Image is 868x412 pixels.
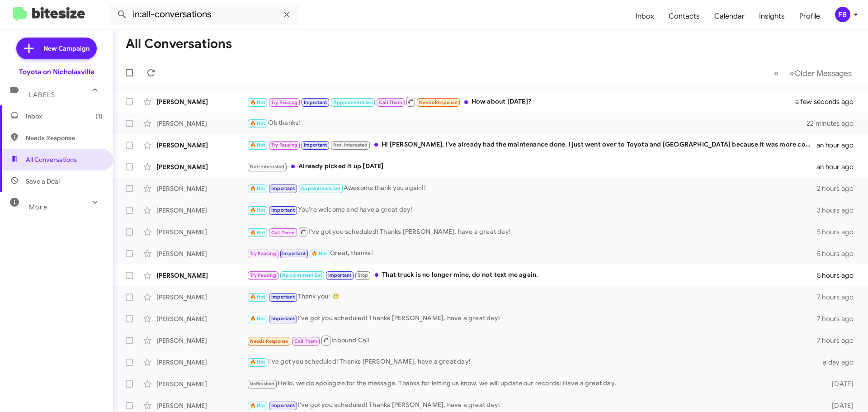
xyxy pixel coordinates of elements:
[707,3,752,29] a: Calendar
[817,249,861,258] div: 5 hours ago
[817,314,861,323] div: 7 hours ago
[247,313,817,324] div: I've got you scheduled! Thanks [PERSON_NAME], have a great day!
[774,67,779,79] span: «
[835,7,850,22] div: FB
[247,379,817,389] div: Hello, we do apologize for the message. Thanks for letting us know, we will update our records! H...
[817,401,861,410] div: [DATE]
[816,162,861,171] div: an hour ago
[271,403,295,408] span: Important
[156,162,247,171] div: [PERSON_NAME]
[247,161,816,172] div: Already picked it up [DATE]
[301,185,340,191] span: Appointment Set
[769,64,857,82] nav: Page navigation example
[29,91,55,99] span: Labels
[817,184,861,193] div: 2 hours ago
[271,142,297,148] span: Try Pausing
[271,316,295,322] span: Important
[752,3,792,29] a: Insights
[19,67,94,76] div: Toyota on Nicholasville
[294,338,318,344] span: Call Them
[419,99,458,105] span: Needs Response
[817,336,861,345] div: 7 hours ago
[156,184,247,193] div: [PERSON_NAME]
[328,272,352,278] span: Important
[271,99,297,105] span: Try Pausing
[817,206,861,215] div: 3 hours ago
[311,251,327,256] span: 🔥 Hot
[807,119,861,128] div: 22 minutes ago
[271,294,295,300] span: Important
[16,38,97,59] a: New Campaign
[250,272,276,278] span: Try Pausing
[247,118,807,128] div: Ok thanks!
[126,37,232,51] h1: All Conversations
[156,141,247,150] div: [PERSON_NAME]
[304,99,327,105] span: Important
[156,206,247,215] div: [PERSON_NAME]
[156,227,247,237] div: [PERSON_NAME]
[250,164,285,170] span: Not-Interested
[247,140,816,150] div: Hi [PERSON_NAME], I've already had the maintenance done. I just went over to Toyota and [GEOGRAPH...
[661,3,707,29] a: Contacts
[26,177,60,186] span: Save a Deal
[817,293,861,302] div: 7 hours ago
[156,401,247,410] div: [PERSON_NAME]
[250,185,265,191] span: 🔥 Hot
[29,203,47,211] span: More
[247,226,817,237] div: I've got you scheduled! Thanks [PERSON_NAME], have a great day!
[271,185,295,191] span: Important
[789,67,794,79] span: »
[282,272,322,278] span: Appointment Set
[156,336,247,345] div: [PERSON_NAME]
[156,293,247,302] div: [PERSON_NAME]
[156,271,247,280] div: [PERSON_NAME]
[247,357,817,367] div: I've got you scheduled! Thanks [PERSON_NAME], have a great day!
[628,3,661,29] a: Inbox
[769,64,784,82] button: Previous
[250,230,265,236] span: 🔥 Hot
[156,119,247,128] div: [PERSON_NAME]
[271,230,295,236] span: Call Them
[250,251,276,256] span: Try Pausing
[827,7,858,22] button: FB
[156,249,247,258] div: [PERSON_NAME]
[250,142,265,148] span: 🔥 Hot
[156,314,247,323] div: [PERSON_NAME]
[250,381,275,387] span: Unfinished
[807,97,861,106] div: a few seconds ago
[109,4,299,25] input: Search
[304,142,327,148] span: Important
[26,112,103,121] span: Inbox
[333,99,373,105] span: Appointment Set
[250,359,265,365] span: 🔥 Hot
[817,227,861,237] div: 5 hours ago
[282,251,306,256] span: Important
[95,112,103,121] span: (1)
[250,207,265,213] span: 🔥 Hot
[156,97,247,106] div: [PERSON_NAME]
[250,403,265,408] span: 🔥 Hot
[156,358,247,367] div: [PERSON_NAME]
[43,44,90,53] span: New Campaign
[817,358,861,367] div: a day ago
[250,338,288,344] span: Needs Response
[247,335,817,346] div: Inbound Call
[26,155,77,164] span: All Conversations
[817,271,861,280] div: 5 hours ago
[379,99,402,105] span: Call Them
[816,141,861,150] div: an hour ago
[247,96,807,107] div: How about [DATE]?
[333,142,368,148] span: Not-Interested
[247,248,817,259] div: Great, thanks!
[247,205,817,215] div: You're welcome and have a great day!
[247,400,817,411] div: I've got you scheduled! Thanks [PERSON_NAME], have a great day!
[247,183,817,194] div: Awesome thank you again!!
[792,3,827,29] a: Profile
[784,64,857,82] button: Next
[794,68,852,78] span: Older Messages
